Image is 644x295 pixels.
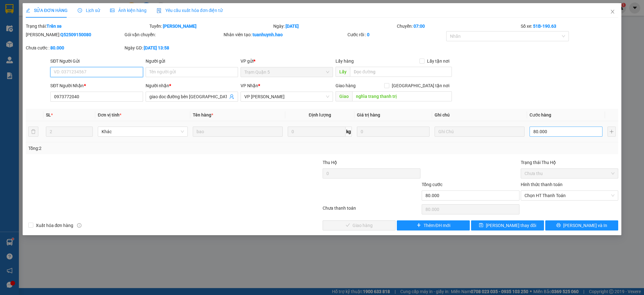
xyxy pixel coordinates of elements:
[389,82,452,89] span: [GEOGRAPHIC_DATA] tận nơi
[397,220,470,230] button: plusThêm ĐH mới
[229,94,234,99] span: user-add
[336,59,354,64] span: Lấy hàng
[47,24,62,29] b: Trên xe
[46,112,51,117] span: SL
[336,83,356,88] span: Giao hàng
[471,220,544,230] button: save[PERSON_NAME] thay đổi
[50,58,143,65] div: SĐT Người Gửi
[144,45,169,50] b: [DATE] 13:58
[253,32,283,37] b: tuanhuynh.hao
[347,31,445,38] div: Cước rồi :
[521,182,563,187] label: Hình thức thanh toán
[533,24,556,29] b: 51B-190.63
[432,109,527,121] th: Ghi chú
[28,145,249,152] div: Tổng: 2
[556,223,561,228] span: printer
[323,160,337,165] span: Thu Hộ
[146,82,238,89] div: Người nhận
[608,127,616,137] button: plus
[110,8,147,13] span: Ảnh kiện hàng
[286,24,299,29] b: [DATE]
[350,67,452,77] input: Dọc đường
[479,223,483,228] span: save
[486,222,536,229] span: [PERSON_NAME] thay đổi
[163,24,197,29] b: [PERSON_NAME]
[102,127,184,136] span: Khác
[357,112,380,117] span: Giá trị hàng
[149,23,272,30] div: Tuyến:
[193,112,213,117] span: Tên hàng
[273,23,396,30] div: Ngày:
[357,127,430,137] input: 0
[33,222,76,229] span: Xuất hóa đơn hàng
[50,45,64,50] b: 80.000
[520,23,619,30] div: Số xe:
[110,8,114,13] span: picture
[78,8,82,13] span: clock-circle
[604,3,621,21] button: Close
[60,32,91,37] b: Q52509150080
[98,112,121,117] span: Đơn vị tính
[336,67,350,77] span: Lấy
[367,32,369,37] b: 0
[157,8,162,13] img: icon
[323,220,396,230] button: checkGiao hàng
[125,44,222,51] div: Ngày GD:
[125,31,222,38] div: Gói vận chuyển:
[435,127,525,137] input: Ghi Chú
[26,44,124,51] div: Chưa cước :
[610,9,615,14] span: close
[422,182,442,187] span: Tổng cước
[424,222,450,229] span: Thêm ĐH mới
[28,127,38,137] button: delete
[336,91,352,101] span: Giao
[26,31,124,38] div: [PERSON_NAME]:
[346,127,352,137] span: kg
[157,8,223,13] span: Yêu cầu xuất hóa đơn điện tử
[545,220,618,230] button: printer[PERSON_NAME] và In
[521,159,619,166] div: Trạng thái Thu Hộ
[146,58,238,65] div: Người gửi
[425,58,452,65] span: Lấy tận nơi
[417,223,421,228] span: plus
[525,169,615,178] span: Chưa thu
[241,58,333,65] div: VP gửi
[563,222,607,229] span: [PERSON_NAME] và In
[193,127,283,137] input: VD: Bàn, Ghế
[224,31,346,38] div: Nhân viên tạo:
[525,191,615,200] span: Chọn HT Thanh Toán
[25,23,149,30] div: Trạng thái:
[241,83,258,88] span: VP Nhận
[26,8,68,13] span: SỬA ĐƠN HÀNG
[322,205,421,216] div: Chưa thanh toán
[50,82,143,89] div: SĐT Người Nhận
[414,24,425,29] b: 07:00
[244,92,329,101] span: VP Bạc Liêu
[396,23,520,30] div: Chuyến:
[244,67,329,77] span: Trạm Quận 5
[26,8,30,13] span: edit
[530,112,551,117] span: Cước hàng
[78,8,100,13] span: Lịch sử
[352,91,452,101] input: Dọc đường
[309,112,331,117] span: Định lượng
[77,223,81,228] span: info-circle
